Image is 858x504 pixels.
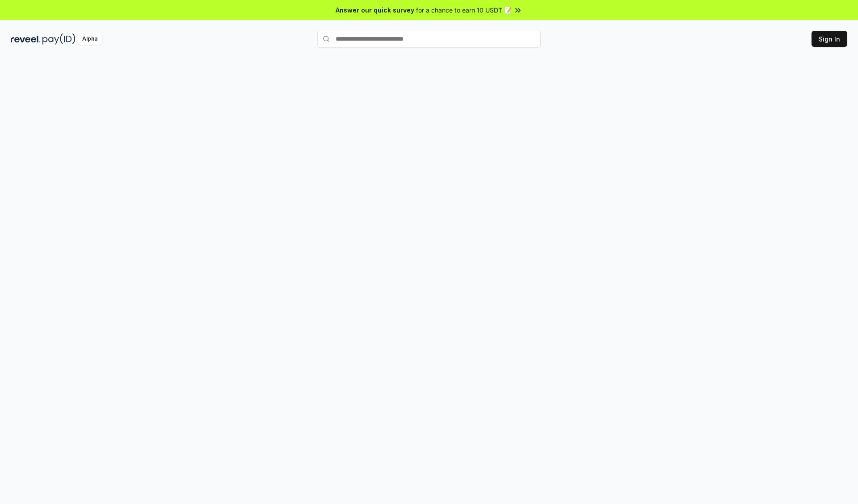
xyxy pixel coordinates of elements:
img: reveel_dark [11,33,41,45]
div: Alpha [77,33,102,45]
span: for a chance to earn 10 USDT 📝 [416,5,512,15]
img: pay_id [42,33,76,45]
span: Answer our quick survey [336,5,414,15]
button: Sign In [812,31,847,47]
